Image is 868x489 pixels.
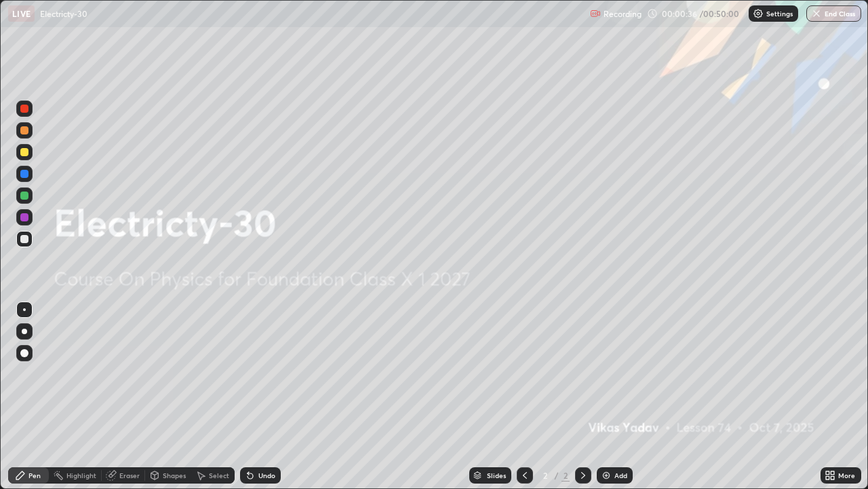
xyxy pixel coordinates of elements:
div: Add [614,472,627,479]
div: Select [209,472,229,479]
img: class-settings-icons [753,8,764,19]
div: More [838,472,855,479]
div: Undo [258,472,275,479]
div: / [555,471,559,479]
button: End Class [806,5,861,22]
p: Settings [766,10,793,17]
div: 2 [538,471,552,479]
p: Recording [604,9,642,19]
div: Shapes [163,472,186,479]
img: add-slide-button [601,470,612,481]
div: 2 [561,469,570,482]
div: Highlight [66,472,96,479]
div: Slides [487,472,506,479]
img: end-class-cross [811,8,822,19]
div: Pen [28,472,41,479]
p: LIVE [12,8,31,19]
img: recording.375f2c34.svg [590,8,601,19]
p: Electricty-30 [40,8,87,19]
div: Eraser [119,472,140,479]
